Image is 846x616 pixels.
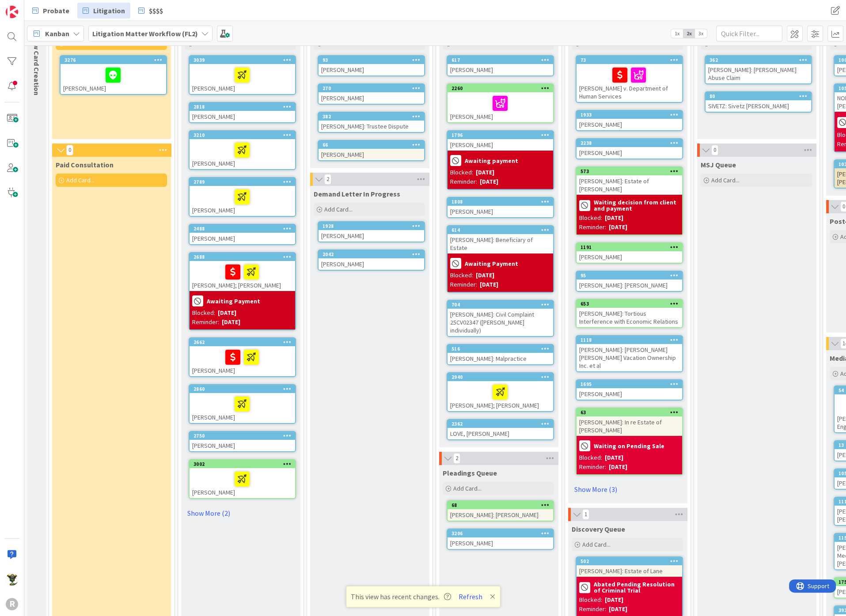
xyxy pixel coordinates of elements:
div: 362 [706,56,811,64]
div: [PERSON_NAME] [577,147,682,159]
div: [PERSON_NAME] [190,440,295,451]
div: 516[PERSON_NAME]: Malpractice [448,345,553,364]
div: [PERSON_NAME] [190,393,295,423]
div: 2688 [193,254,295,260]
div: 382 [322,113,424,120]
div: [PERSON_NAME] [448,537,553,549]
a: $$$$ [133,3,168,19]
div: Blocked: [579,595,602,605]
div: 1928 [319,222,424,230]
div: 3039 [193,57,295,63]
span: Add Card... [66,176,95,184]
div: [DATE] [609,223,627,232]
div: [PERSON_NAME] [577,251,682,263]
div: 362[PERSON_NAME]: [PERSON_NAME] Abuse Claim [706,56,811,83]
div: 1191 [577,243,682,251]
div: [PERSON_NAME] [190,139,295,169]
div: 1695 [577,380,682,388]
div: [DATE] [476,271,494,280]
div: [PERSON_NAME]: [PERSON_NAME] [PERSON_NAME] Vacation Ownership Inc. et al [577,344,682,371]
div: 93[PERSON_NAME] [319,56,424,76]
b: Litigation Matter Workflow (FL2) [92,29,198,38]
div: 3206 [448,529,553,537]
div: 80SIVETZ: Sivetz [PERSON_NAME] [706,92,811,112]
div: 2750 [193,433,295,439]
div: [DATE] [222,317,240,327]
div: 3039 [190,56,295,64]
div: Blocked: [579,453,602,462]
div: 3002 [190,460,295,468]
div: 68[PERSON_NAME]: [PERSON_NAME] [448,501,553,521]
span: 2 [453,453,460,464]
div: 1118 [580,337,682,343]
b: Waiting decision from client and payment [594,199,679,212]
div: 3276 [64,57,166,63]
div: 1796[PERSON_NAME] [448,131,553,151]
span: Add Card... [324,205,353,213]
b: Awaiting Payment [465,261,518,267]
div: 2818 [193,104,295,110]
span: MSJ Queue [701,160,736,169]
div: Blocked: [450,271,473,280]
div: [DATE] [609,462,627,472]
input: Quick Filter... [716,26,782,42]
div: 2238 [577,139,682,147]
div: 3210 [190,131,295,139]
div: 2818[PERSON_NAME] [190,103,295,122]
span: Demand Letter In Progress [314,189,400,198]
div: 382 [319,113,424,121]
span: 2x [683,29,695,38]
span: Kanban [45,28,69,39]
b: Awaiting payment [465,158,518,164]
div: [PERSON_NAME]: [PERSON_NAME] [577,280,682,291]
div: [PERSON_NAME] [448,139,553,151]
span: 3x [695,29,707,38]
div: 3206 [451,530,553,537]
div: 502[PERSON_NAME]: Estate of Lane [577,557,682,577]
div: 1933[PERSON_NAME] [577,111,682,130]
div: [PERSON_NAME] [190,233,295,244]
img: Visit kanbanzone.com [6,6,18,18]
span: Support [19,1,40,12]
div: [PERSON_NAME] [577,388,682,400]
div: [PERSON_NAME] [190,186,295,216]
div: [PERSON_NAME]: [PERSON_NAME] Abuse Claim [706,64,811,83]
div: 1933 [577,111,682,119]
div: 362 [709,57,811,63]
div: Reminder: [579,605,606,614]
div: 3210 [193,132,295,138]
div: Reminder: [192,317,219,327]
div: [PERSON_NAME] [319,149,424,160]
b: Waiting on Pending Sale [594,443,664,449]
a: Probate [27,3,75,19]
div: 573 [580,168,682,174]
div: 63 [580,409,682,416]
span: $$$$ [149,5,163,16]
div: 704 [448,301,553,309]
div: 3206[PERSON_NAME] [448,529,553,549]
div: [PERSON_NAME] [190,468,295,498]
div: 2688 [190,253,295,261]
div: [PERSON_NAME]: Civil Complaint 25CV02347 ([PERSON_NAME] individually) [448,309,553,336]
div: 270 [319,84,424,92]
div: 2362 [451,421,553,427]
div: 2789 [190,178,295,186]
div: Reminder: [450,177,477,186]
div: 2940[PERSON_NAME]; [PERSON_NAME] [448,373,553,411]
div: [PERSON_NAME] [319,258,424,270]
div: [DATE] [218,308,236,317]
div: 73 [580,57,682,63]
div: 2362 [448,420,553,428]
div: [PERSON_NAME] [448,206,553,217]
div: [PERSON_NAME] [319,64,424,76]
div: 2750[PERSON_NAME] [190,432,295,451]
div: 80 [709,93,811,99]
div: 1695 [580,381,682,387]
div: [DATE] [480,177,498,186]
div: 3210[PERSON_NAME] [190,131,295,169]
div: 2260 [451,85,553,91]
div: 2818 [190,103,295,111]
div: [PERSON_NAME] [319,230,424,242]
span: 2 [324,174,331,185]
span: Add Card... [711,176,740,184]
